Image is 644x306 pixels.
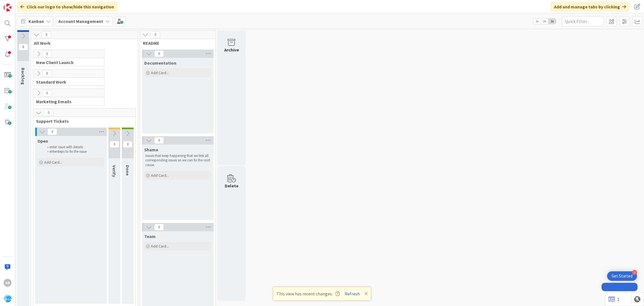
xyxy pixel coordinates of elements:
[125,165,131,176] span: Done
[276,290,340,297] span: This view has recent changes.
[18,44,28,50] span: 6
[632,270,637,275] div: 4
[29,18,44,25] span: Kanban
[609,296,619,303] a: 1
[551,2,629,12] div: Add and manage tabs by clicking
[57,149,87,154] span: steps to fix the issue
[34,40,131,46] span: All Work
[154,137,164,144] span: 0
[110,141,119,148] span: 0
[42,51,52,57] span: 0
[224,46,239,53] div: Archive
[36,99,97,104] span: Marketing Emails
[144,234,156,239] span: Team
[154,224,164,230] span: 0
[44,109,53,116] span: 0
[151,244,169,249] span: Add Card...
[36,79,97,85] span: Standard Work
[123,141,132,148] span: 0
[541,18,548,24] span: 2x
[225,182,238,189] div: Delete
[112,165,117,177] span: Verify
[42,31,51,38] span: 0
[548,18,556,24] span: 3x
[151,173,169,178] span: Add Card...
[612,273,633,279] div: Get Started
[145,154,210,167] p: Issues that keep happening that we link all corresponding issues so we can fix the root cause.
[44,160,62,165] span: Add Card...
[4,4,11,11] img: Visit kanbanzone.com
[151,70,169,75] span: Add Card...
[36,118,129,124] span: Support Tickets
[4,279,11,287] div: SB
[42,70,52,77] span: 0
[4,295,11,302] img: avatar
[44,145,104,149] li: enter issue with details
[154,50,164,57] span: 0
[44,149,104,154] li: enter
[20,68,26,85] span: Backlog
[58,18,103,24] b: Account Management
[42,90,52,96] span: 0
[36,60,97,65] span: New Client Launch
[343,290,362,297] button: Refresh
[562,16,604,26] input: Quick Filter...
[143,40,209,46] span: README
[151,31,160,38] span: 0
[37,138,48,144] span: Open
[17,2,117,12] div: Click our logo to show/hide this navigation
[607,271,637,281] div: Open Get Started checklist, remaining modules: 4
[48,128,57,135] span: 0
[144,147,158,152] span: Shame
[144,60,176,66] span: Documentation
[533,18,541,24] span: 1x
